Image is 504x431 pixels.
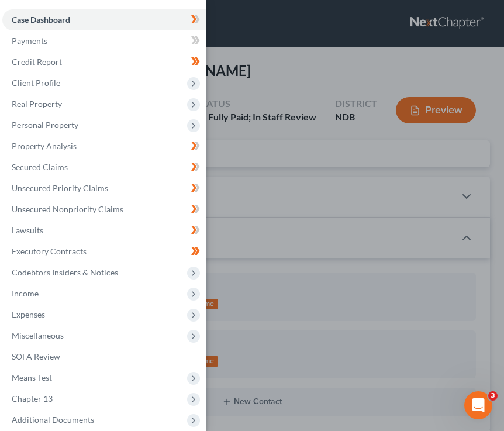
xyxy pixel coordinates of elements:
span: Miscellaneous [12,330,64,340]
iframe: Intercom live chat [464,391,492,419]
a: Case Dashboard [2,9,206,30]
a: Unsecured Nonpriority Claims [2,199,206,220]
a: Payments [2,30,206,51]
span: Additional Documents [12,415,94,425]
span: Unsecured Priority Claims [12,183,108,193]
span: Income [12,288,39,298]
span: Personal Property [12,120,78,130]
span: Payments [12,36,47,46]
span: Means Test [12,373,52,382]
span: Executory Contracts [12,246,87,256]
span: Chapter 13 [12,394,53,404]
a: Unsecured Priority Claims [2,178,206,199]
a: Lawsuits [2,220,206,241]
a: SOFA Review [2,346,206,367]
a: Property Analysis [2,136,206,157]
span: Case Dashboard [12,15,70,25]
span: Codebtors Insiders & Notices [12,267,118,277]
span: Credit Report [12,57,62,67]
span: Lawsuits [12,225,43,235]
span: Expenses [12,309,45,319]
span: Property Analysis [12,141,77,151]
span: Client Profile [12,78,60,88]
span: Unsecured Nonpriority Claims [12,204,123,214]
a: Secured Claims [2,157,206,178]
a: Executory Contracts [2,241,206,262]
span: Secured Claims [12,162,68,172]
span: SOFA Review [12,351,60,361]
a: Credit Report [2,51,206,73]
span: Real Property [12,99,62,109]
span: 3 [488,391,498,401]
